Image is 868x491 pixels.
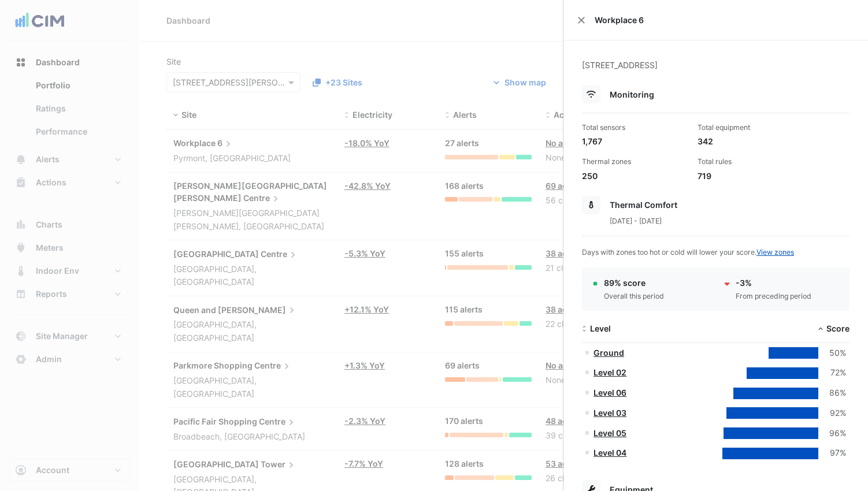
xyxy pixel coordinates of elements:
[698,157,804,167] div: Total rules
[593,388,626,397] a: Level 06
[593,428,626,438] a: Level 05
[604,277,664,289] div: 89% score
[582,157,688,167] div: Thermal zones
[698,170,804,182] div: 719
[593,408,626,418] a: Level 03
[818,447,846,460] div: 97%
[736,277,811,289] div: -3%
[604,291,664,302] div: Overall this period
[582,59,850,85] div: [STREET_ADDRESS]
[818,366,846,380] div: 72%
[818,347,846,360] div: 50%
[818,407,846,420] div: 92%
[582,122,688,133] div: Total sensors
[593,367,626,377] a: Level 02
[577,16,585,24] button: Close
[610,90,654,99] span: Monitoring
[593,448,626,457] a: Level 04
[590,323,611,333] span: Level
[826,323,850,333] span: Score
[818,386,846,400] div: 86%
[593,348,624,358] a: Ground
[610,217,662,225] span: [DATE] - [DATE]
[698,122,804,133] div: Total equipment
[595,14,854,26] span: Workplace 6
[818,427,846,440] div: 96%
[610,200,677,210] span: Thermal Comfort
[698,135,804,147] div: 342
[582,170,688,182] div: 250
[582,135,688,147] div: 1,767
[736,291,811,302] div: From preceding period
[582,248,794,256] span: Days with zones too hot or cold will lower your score.
[756,248,794,256] a: View zones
